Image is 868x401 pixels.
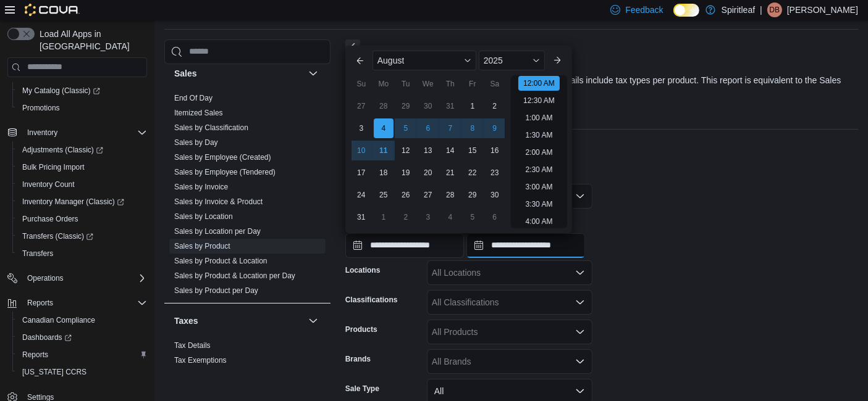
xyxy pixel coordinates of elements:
[345,325,377,334] label: Products
[174,241,230,251] span: Sales by Product
[485,163,505,183] div: day-23
[22,315,95,325] span: Canadian Compliance
[17,246,58,261] a: Transfers
[722,2,755,17] p: Spiritleaf
[485,207,505,227] div: day-6
[673,17,674,17] span: Dark Mode
[440,207,460,227] div: day-4
[174,67,303,80] button: Sales
[350,95,506,228] div: August, 2025
[625,4,663,16] span: Feedback
[440,163,460,183] div: day-21
[174,257,268,265] a: Sales by Product & Location
[22,197,124,207] span: Inventory Manager (Classic)
[22,103,60,113] span: Promotions
[575,297,585,307] button: Open list of options
[22,125,62,140] button: Inventory
[174,93,213,103] span: End Of Day
[306,66,321,81] button: Sales
[164,91,331,303] div: Sales
[396,118,416,138] div: day-5
[463,163,482,183] div: day-22
[17,330,147,345] span: Dashboards
[396,185,416,205] div: day-26
[174,356,227,365] a: Tax Exemptions
[12,99,152,117] button: Promotions
[463,96,482,116] div: day-1
[17,194,129,209] a: Inventory Manager (Classic)
[22,333,72,342] span: Dashboards
[17,212,83,226] a: Purchase Orders
[17,143,147,157] span: Adjustments (Classic)
[174,212,233,221] a: Sales by Location
[440,96,460,116] div: day-31
[17,83,147,98] span: My Catalog (Classic)
[575,268,585,278] button: Open list of options
[12,141,152,159] a: Adjustments (Classic)
[17,160,147,175] span: Bulk Pricing Import
[174,152,271,162] span: Sales by Employee (Created)
[418,207,438,227] div: day-3
[17,143,108,157] a: Adjustments (Classic)
[673,4,699,17] input: Dark Mode
[575,327,585,337] button: Open list of options
[174,286,258,295] a: Sales by Product per Day
[374,207,394,227] div: day-1
[352,118,371,138] div: day-3
[17,229,147,244] span: Transfers (Classic)
[345,233,464,258] input: Press the down key to enter a popover containing a calendar. Press the escape key to close the po...
[22,125,147,140] span: Inventory
[345,74,852,100] div: View sales totals by product for a specified date range. Details include tax types per product. T...
[2,124,152,141] button: Inventory
[22,296,147,310] span: Reports
[17,229,98,244] a: Transfers (Classic)
[174,138,218,147] span: Sales by Day
[418,74,438,94] div: We
[12,210,152,228] button: Purchase Orders
[174,227,261,236] a: Sales by Location per Day
[174,212,233,221] span: Sales by Location
[396,141,416,160] div: day-12
[174,355,227,365] span: Tax Exemptions
[174,315,303,327] button: Taxes
[485,96,505,116] div: day-2
[485,141,505,160] div: day-16
[520,180,557,194] li: 3:00 AM
[418,163,438,183] div: day-20
[374,185,394,205] div: day-25
[174,242,230,250] a: Sales by Product
[174,271,295,281] span: Sales by Product & Location per Day
[352,141,371,160] div: day-10
[174,341,211,350] span: Tax Details
[17,212,147,226] span: Purchase Orders
[174,67,197,80] h3: Sales
[374,96,394,116] div: day-28
[22,86,100,96] span: My Catalog (Classic)
[12,329,152,346] a: Dashboards
[463,185,482,205] div: day-29
[174,197,263,207] span: Sales by Invoice & Product
[520,214,557,229] li: 4:00 AM
[345,295,398,305] label: Classifications
[345,354,371,364] label: Brands
[12,228,152,245] a: Transfers (Classic)
[27,298,53,308] span: Reports
[12,312,152,329] button: Canadian Compliance
[17,101,147,115] span: Promotions
[484,56,503,65] span: 2025
[466,233,585,258] input: Press the down key to open a popover containing a calendar.
[345,265,381,275] label: Locations
[520,110,557,125] li: 1:00 AM
[22,271,69,286] button: Operations
[520,145,557,160] li: 2:00 AM
[174,138,218,147] a: Sales by Day
[22,367,86,377] span: [US_STATE] CCRS
[17,177,80,192] a: Inventory Count
[352,207,371,227] div: day-31
[418,141,438,160] div: day-13
[440,74,460,94] div: Th
[25,4,80,16] img: Cova
[27,128,57,138] span: Inventory
[418,118,438,138] div: day-6
[440,118,460,138] div: day-7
